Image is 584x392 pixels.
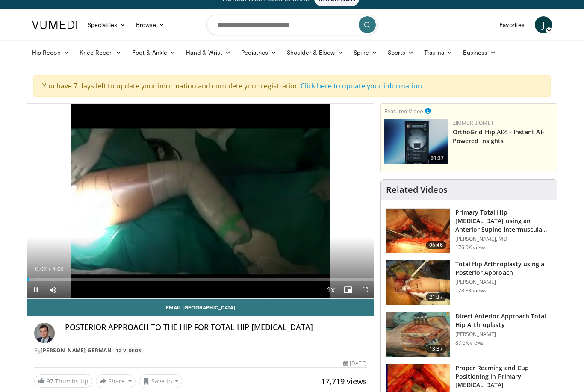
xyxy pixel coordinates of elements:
[494,16,530,33] a: Favorites
[34,374,92,388] a: 97 Thumbs Up
[139,374,183,388] button: Save to
[131,16,170,33] a: Browse
[426,241,446,249] span: 06:46
[426,345,446,353] span: 13:37
[33,75,551,97] div: You have 7 days left to update your information and complete your registration.
[321,376,367,386] span: 17,719 views
[455,208,552,234] h3: Primary Total Hip [MEDICAL_DATA] using an Anterior Supine Intermuscula…
[127,44,181,61] a: Foot & Ankle
[35,265,47,272] span: 0:02
[282,44,348,61] a: Shoulder & Elbow
[453,119,494,127] a: Zimmer Biomet
[47,377,53,385] span: 97
[339,281,357,298] button: Enable picture-in-picture mode
[455,244,487,251] p: 176.9K views
[301,81,422,91] a: Click here to update your information
[419,44,458,61] a: Trauma
[27,299,374,316] a: Email [GEOGRAPHIC_DATA]
[27,281,44,298] button: Pause
[455,260,552,277] h3: Total Hip Arthroplasty using a Posterior Approach
[455,339,484,346] p: 87.5K views
[65,323,367,332] h4: POSTERIOR APPROACH TO THE HIP FOR TOTAL HIP [MEDICAL_DATA]
[34,323,55,343] img: Avatar
[74,44,127,61] a: Knee Recon
[322,281,339,298] button: Playback Rate
[34,347,367,354] div: By
[357,281,374,298] button: Fullscreen
[348,44,382,61] a: Spine
[455,364,552,389] h3: Proper Reaming and Cup Positioning in Primary [MEDICAL_DATA]
[384,119,448,164] a: 01:37
[181,44,236,61] a: Hand & Wrist
[41,347,112,354] a: [PERSON_NAME]-German
[113,347,145,354] a: 12 Videos
[83,16,131,33] a: Specialties
[44,281,62,298] button: Mute
[206,15,378,35] input: Search topics, interventions
[27,44,74,61] a: Hip Recon
[386,185,448,195] h4: Related Videos
[455,236,552,242] p: [PERSON_NAME], MD
[428,154,446,162] span: 01:37
[236,44,282,61] a: Pediatrics
[386,312,552,357] a: 13:37 Direct Anterior Approach Total Hip Arthroplasty [PERSON_NAME] 87.5K views
[458,44,501,61] a: Business
[455,331,552,338] p: [PERSON_NAME]
[455,279,552,286] p: [PERSON_NAME]
[386,209,450,253] img: 263423_3.png.150x105_q85_crop-smart_upscale.jpg
[386,312,450,357] img: 294118_0000_1.png.150x105_q85_crop-smart_upscale.jpg
[49,265,50,272] span: /
[453,128,544,145] a: OrthoGrid Hip AI® - Instant AI-Powered Insights
[386,260,552,305] a: 21:37 Total Hip Arthroplasty using a Posterior Approach [PERSON_NAME] 128.3K views
[455,287,487,294] p: 128.3K views
[386,208,552,253] a: 06:46 Primary Total Hip [MEDICAL_DATA] using an Anterior Supine Intermuscula… [PERSON_NAME], MD 1...
[343,360,366,367] div: [DATE]
[27,278,374,281] div: Progress Bar
[384,107,423,115] small: Featured Video
[455,312,552,329] h3: Direct Anterior Approach Total Hip Arthroplasty
[535,16,552,33] a: J
[384,119,448,164] img: 51d03d7b-a4ba-45b7-9f92-2bfbd1feacc3.150x105_q85_crop-smart_upscale.jpg
[27,104,374,299] video-js: Video Player
[383,44,419,61] a: Sports
[426,293,446,301] span: 21:37
[32,21,77,29] img: VuMedi Logo
[386,260,450,305] img: 286987_0000_1.png.150x105_q85_crop-smart_upscale.jpg
[52,265,64,272] span: 8:04
[96,374,136,388] button: Share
